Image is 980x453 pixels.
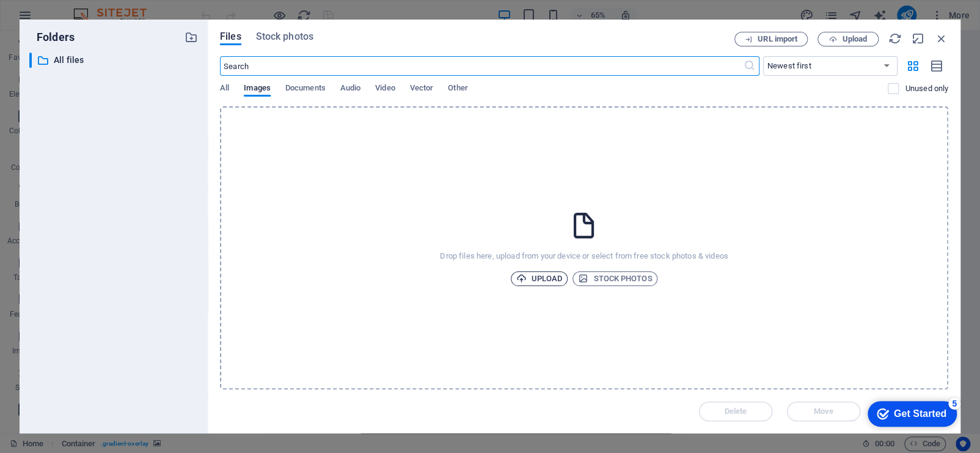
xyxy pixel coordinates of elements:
div: ​ [29,53,32,68]
p: Drop files here, upload from your device or select from free stock photos & videos [440,251,728,262]
span: URL import [758,35,797,43]
button: Upload [511,271,568,286]
button: Upload [817,32,879,46]
i: Close [935,32,948,45]
span: Video [375,81,395,98]
i: Reload [888,32,902,45]
span: Upload [842,35,867,43]
span: Vector [410,81,434,98]
p: Folders [29,29,75,45]
span: Stock photos [256,29,313,44]
span: Stock photos [578,271,652,286]
span: Files [220,29,241,44]
p: All files [54,53,175,67]
span: All [220,81,229,98]
button: URL import [734,32,808,46]
p: Displays only files that are not in use on the website. Files added during this session can still... [905,83,948,94]
input: Search [220,56,744,76]
span: Documents [285,81,326,98]
span: Other [448,81,467,98]
span: Audio [340,81,360,98]
div: Get Started 5 items remaining, 0% complete [10,6,99,32]
button: Stock photos [572,271,657,286]
i: Minimize [912,32,925,45]
div: Get Started [36,13,89,24]
div: 5 [90,2,103,15]
span: Upload [516,271,563,286]
i: Create new folder [185,31,198,44]
span: Images [244,81,271,98]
